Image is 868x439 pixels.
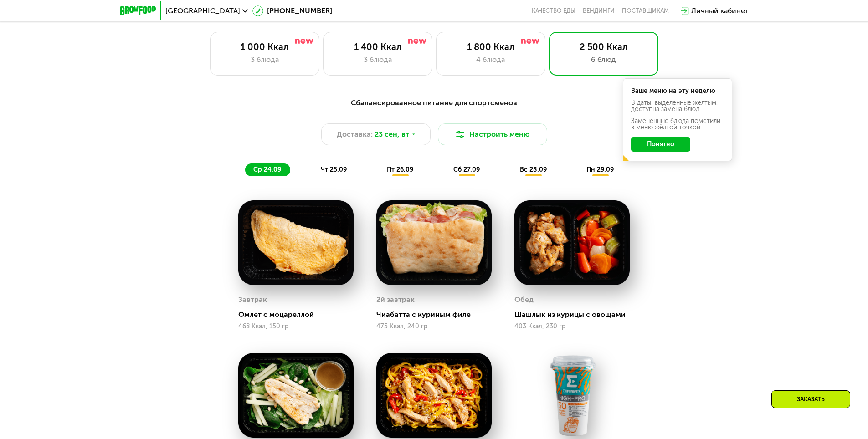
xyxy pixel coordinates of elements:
div: Сбалансированное питание для спортсменов [164,97,704,109]
span: ср 24.09 [253,166,281,174]
span: 23 сен, вт [375,129,409,140]
div: Заменённые блюда пометили в меню жёлтой точкой. [631,118,724,131]
div: 6 блюд [559,54,649,65]
a: Вендинги [583,7,615,15]
button: Понятно [631,137,690,152]
span: пн 29.09 [586,166,614,174]
div: Шашлык из курицы с овощами [514,310,637,319]
div: В даты, выделенные желтым, доступна замена блюд. [631,100,724,112]
div: 475 Ккал, 240 гр [376,323,492,330]
div: Обед [514,293,534,306]
div: Ваше меню на эту неделю [631,88,724,94]
div: 1 400 Ккал [333,41,423,52]
a: [PHONE_NUMBER] [252,5,332,16]
span: [GEOGRAPHIC_DATA] [165,7,240,15]
div: 1 800 Ккал [446,41,536,52]
div: 1 000 Ккал [220,41,310,52]
div: 3 блюда [220,54,310,65]
div: Омлет с моцареллой [238,310,361,319]
div: поставщикам [622,7,669,15]
a: Качество еды [532,7,575,15]
div: 3 блюда [333,54,423,65]
span: чт 25.09 [321,166,347,174]
span: пт 26.09 [387,166,413,174]
div: 468 Ккал, 150 гр [238,323,354,330]
span: сб 27.09 [453,166,480,174]
span: Доставка: [337,129,373,140]
div: Личный кабинет [691,5,749,16]
div: 403 Ккал, 230 гр [514,323,630,330]
div: Чиабатта с куриным филе [376,310,499,319]
span: вс 28.09 [520,166,547,174]
div: Завтрак [238,293,267,306]
button: Настроить меню [438,123,547,145]
div: 2й завтрак [376,293,415,306]
div: 4 блюда [446,54,536,65]
div: Заказать [771,390,850,408]
div: 2 500 Ккал [559,41,649,52]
